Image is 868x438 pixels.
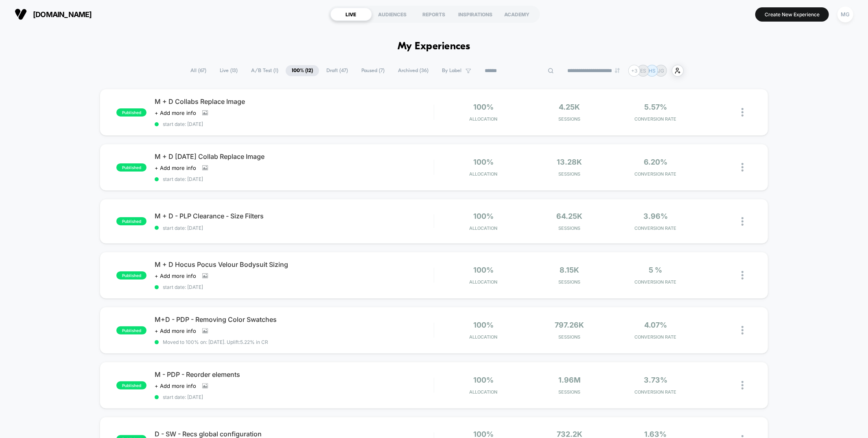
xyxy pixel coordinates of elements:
[470,389,498,395] span: Allocation
[155,370,433,379] span: M - PDP - Reorder elements
[614,334,697,340] span: CONVERSION RATE
[12,8,94,21] button: [DOMAIN_NAME]
[529,389,611,395] span: Sessions
[644,103,667,111] span: 5.57%
[529,334,611,340] span: Sessions
[658,68,665,74] p: JG
[649,68,656,74] p: HS
[470,225,498,231] span: Allocation
[33,10,92,19] span: [DOMAIN_NAME]
[155,97,433,106] span: M + D Collabs Replace Image
[741,381,743,390] img: close
[470,116,498,122] span: Allocation
[116,217,146,225] span: published
[557,212,583,220] span: 64.25k
[155,394,433,400] span: start date: [DATE]
[529,279,611,285] span: Sessions
[558,376,581,384] span: 1.96M
[615,68,620,73] img: end
[837,7,853,22] div: MG
[155,152,433,161] span: M + D [DATE] Collab Replace Image
[473,321,494,329] span: 100%
[559,103,580,111] span: 4.25k
[741,271,743,280] img: close
[155,110,196,116] span: + Add more info
[286,65,319,76] span: 100% ( 12 )
[155,165,196,171] span: + Add more info
[649,266,662,274] span: 5 %
[614,225,697,231] span: CONVERSION RATE
[741,217,743,226] img: close
[835,6,856,23] button: MG
[116,108,146,117] span: published
[643,212,668,220] span: 3.96%
[473,376,494,384] span: 100%
[614,116,697,122] span: CONVERSION RATE
[614,389,697,395] span: CONVERSION RATE
[640,68,646,74] p: ES
[741,108,743,117] img: close
[116,271,146,280] span: published
[413,8,455,21] div: REPORTS
[184,65,212,76] span: All ( 67 )
[155,284,433,290] span: start date: [DATE]
[155,260,433,269] span: M + D Hocus Pocus Velour Bodysuit Sizing
[473,266,494,274] span: 100%
[245,65,284,76] span: A/B Test ( 1 )
[330,8,372,21] div: LIVE
[116,326,146,335] span: published
[614,279,697,285] span: CONVERSION RATE
[470,334,498,340] span: Allocation
[644,321,667,329] span: 4.07%
[320,65,354,76] span: Draft ( 47 )
[442,68,461,74] span: By Label
[355,65,391,76] span: Paused ( 7 )
[155,383,196,389] span: + Add more info
[473,158,494,166] span: 100%
[557,158,582,166] span: 13.28k
[755,7,829,22] button: Create New Experience
[214,65,244,76] span: Live ( 13 )
[529,171,611,177] span: Sessions
[741,326,743,335] img: close
[529,116,611,122] span: Sessions
[741,163,743,172] img: close
[614,171,697,177] span: CONVERSION RATE
[155,212,433,220] span: M + D - PLP Clearance - Size Filters
[155,430,433,438] span: D - SW - Recs global configuration
[15,8,27,20] img: Visually logo
[116,163,146,172] span: published
[555,321,584,329] span: 797.26k
[644,376,667,384] span: 3.73%
[470,279,498,285] span: Allocation
[470,171,498,177] span: Allocation
[392,65,435,76] span: Archived ( 36 )
[644,158,667,166] span: 6.20%
[473,212,494,220] span: 100%
[496,8,538,21] div: ACADEMY
[560,266,579,274] span: 8.15k
[155,273,196,279] span: + Add more info
[163,339,268,345] span: Moved to 100% on: [DATE] . Uplift: 5.22% in CR
[398,41,470,53] h1: My Experiences
[116,381,146,390] span: published
[473,103,494,111] span: 100%
[155,121,433,127] span: start date: [DATE]
[155,225,433,231] span: start date: [DATE]
[155,315,433,324] span: M+D - PDP - Removing Color Swatches
[155,176,433,182] span: start date: [DATE]
[155,328,196,334] span: + Add more info
[455,8,496,21] div: INSPIRATIONS
[372,8,413,21] div: AUDIENCES
[628,65,640,77] div: + 3
[529,225,611,231] span: Sessions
